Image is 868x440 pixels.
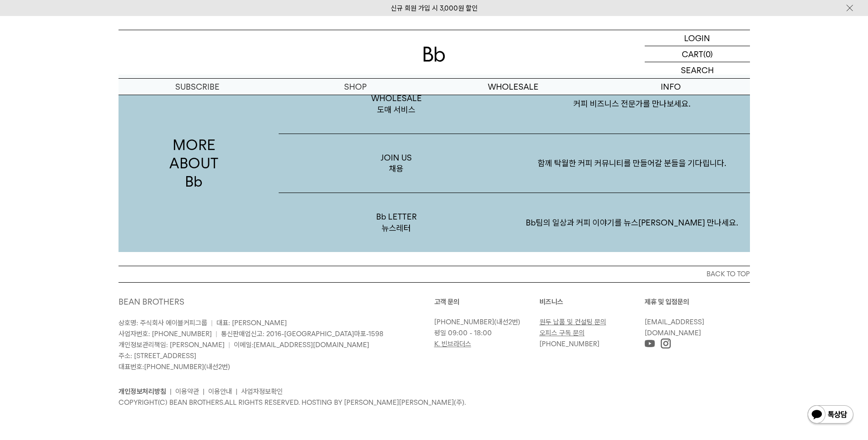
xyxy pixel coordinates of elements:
[119,352,196,360] span: 주소: [STREET_ADDRESS]
[434,79,592,95] p: WHOLESALE
[434,340,471,348] a: K. 빈브라더스
[703,46,713,62] p: (0)
[681,62,714,78] p: SEARCH
[119,397,750,408] p: COPYRIGHT(C) BEAN BROTHERS. ALL RIGHTS RESERVED. HOSTING BY [PERSON_NAME][PERSON_NAME](주).
[119,341,225,349] span: 개인정보관리책임: [PERSON_NAME]
[592,79,750,95] p: INFO
[279,193,514,252] p: Bb LETTER 뉴스레터
[807,404,854,426] img: 카카오톡 채널 1:1 채팅 버튼
[434,327,535,338] p: 평일 09:00 - 18:00
[682,46,703,62] p: CART
[211,319,213,327] span: |
[221,330,383,338] span: 통신판매업신고: 2016-[GEOGRAPHIC_DATA]마포-1598
[119,266,750,282] button: BACK TO TOP
[119,319,207,327] span: 상호명: 주식회사 에이블커피그룹
[645,318,704,337] a: [EMAIL_ADDRESS][DOMAIN_NAME]
[203,386,205,397] li: |
[119,387,166,396] a: 개인정보처리방침
[279,75,514,134] p: WHOLESALE 도매 서비스
[684,30,710,46] p: LOGIN
[144,363,204,371] a: [PHONE_NUMBER]
[423,47,445,62] img: 로고
[276,79,434,95] a: SHOP
[539,318,606,326] a: 원두 납품 및 컨설팅 문의
[119,297,184,306] a: BEAN BROTHERS
[279,134,750,193] a: JOIN US채용 함께 탁월한 커피 커뮤니티를 만들어갈 분들을 기다립니다.
[234,341,369,349] span: 이메일:
[514,199,750,247] p: Bb팀의 일상과 커피 이야기를 뉴스[PERSON_NAME] 만나세요.
[228,341,230,349] span: |
[514,140,750,187] p: 함께 탁월한 커피 커뮤니티를 만들어갈 분들을 기다립니다.
[279,134,514,193] p: JOIN US 채용
[391,4,478,12] a: 신규 회원 가입 시 3,000원 할인
[645,30,750,46] a: LOGIN
[279,75,750,134] a: WHOLESALE도매 서비스 커피 비즈니스 전문가를 만나보세요.
[645,46,750,62] a: CART (0)
[434,318,494,326] a: [PHONE_NUMBER]
[434,317,535,327] p: (내선2번)
[170,386,172,397] li: |
[216,330,217,338] span: |
[119,79,276,95] a: SUBSCRIBE
[539,329,585,337] a: 오피스 구독 문의
[253,341,369,349] a: [EMAIL_ADDRESS][DOMAIN_NAME]
[208,387,232,396] a: 이용안내
[236,386,237,397] li: |
[119,330,212,338] span: 사업자번호: [PHONE_NUMBER]
[119,75,270,252] p: MORE ABOUT Bb
[216,319,287,327] span: 대표: [PERSON_NAME]
[434,296,539,307] p: 고객 문의
[539,296,645,307] p: 비즈니스
[241,387,283,396] a: 사업자정보확인
[119,363,230,371] span: 대표번호: (내선2번)
[175,387,199,396] a: 이용약관
[514,80,750,128] p: 커피 비즈니스 전문가를 만나보세요.
[539,340,599,348] a: [PHONE_NUMBER]
[279,193,750,252] a: Bb LETTER뉴스레터 Bb팀의 일상과 커피 이야기를 뉴스[PERSON_NAME] 만나세요.
[645,296,750,307] p: 제휴 및 입점문의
